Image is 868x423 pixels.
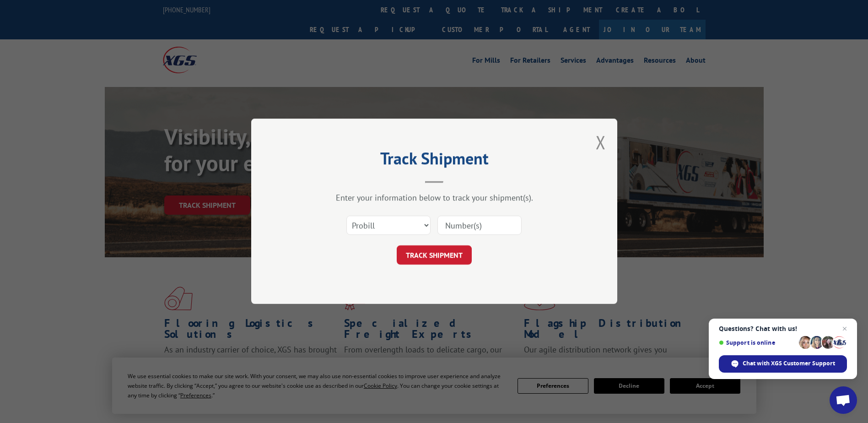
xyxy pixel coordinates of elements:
[437,216,522,235] input: Number(s)
[297,152,571,169] h2: Track Shipment
[830,386,857,414] div: Open chat
[719,355,847,373] div: Chat with XGS Customer Support
[719,339,796,346] span: Support is online
[719,325,847,332] span: Questions? Chat with us!
[297,193,571,203] div: Enter your information below to track your shipment(s).
[397,246,472,265] button: TRACK SHIPMENT
[839,323,850,334] span: Close chat
[596,130,606,154] button: Close modal
[743,359,835,368] span: Chat with XGS Customer Support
